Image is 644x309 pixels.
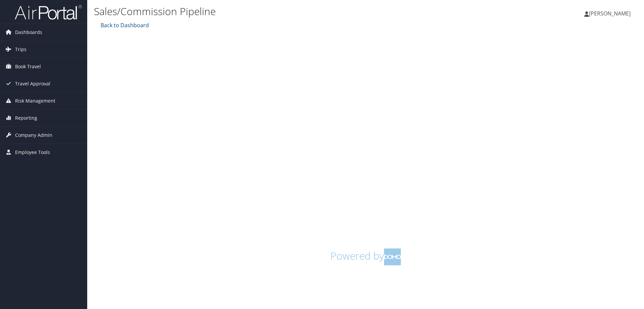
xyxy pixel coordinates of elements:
span: Employee Tools [15,144,50,161]
span: Risk Management [15,92,55,109]
span: Book Travel [15,58,41,75]
span: Dashboards [15,24,42,41]
span: Travel Approval [15,75,50,92]
img: airportal-logo.png [15,4,82,20]
span: Trips [15,41,26,58]
h1: Powered by [99,248,632,265]
a: Back to Dashboard [99,22,149,29]
h1: Sales/Commission Pipeline [94,4,456,18]
span: Company Admin [15,127,52,144]
span: Reporting [15,110,37,126]
a: [PERSON_NAME] [584,3,637,24]
span: [PERSON_NAME] [589,10,631,17]
img: domo-logo.png [384,248,401,265]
